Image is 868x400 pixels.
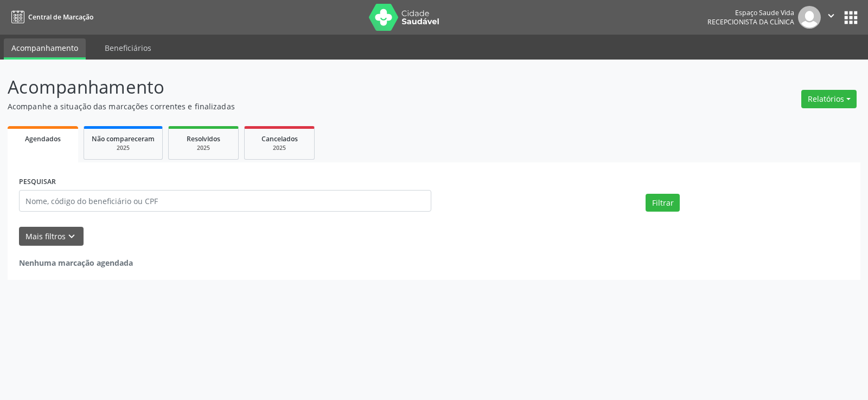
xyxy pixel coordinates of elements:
[841,8,860,27] button: apps
[176,144,231,152] div: 2025
[261,134,298,143] span: Cancelados
[707,8,794,17] div: Espaço Saude Vida
[92,144,155,152] div: 2025
[97,38,159,57] a: Beneficiários
[821,6,841,29] button: 
[798,6,821,29] img: img
[646,194,680,212] button: Filtrar
[8,8,93,26] a: Central de Marcação
[28,12,93,22] span: Central de Marcação
[8,74,604,101] p: Acompanhamento
[825,10,837,22] i: 
[19,174,56,191] label: PESQUISAR
[252,144,307,152] div: 2025
[19,258,133,268] strong: Nenhuma marcação agendada
[187,134,220,143] span: Resolvidos
[707,17,794,27] span: Recepcionista da clínica
[19,190,431,212] input: Nome, código do beneficiário ou CPF
[4,38,86,60] a: Acompanhamento
[25,134,61,143] span: Agendados
[19,227,84,246] button: Mais filtroskeyboard_arrow_down
[66,231,78,242] i: keyboard_arrow_down
[8,101,604,112] p: Acompanhe a situação das marcações correntes e finalizadas
[92,134,155,143] span: Não compareceram
[801,90,857,108] button: Relatórios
